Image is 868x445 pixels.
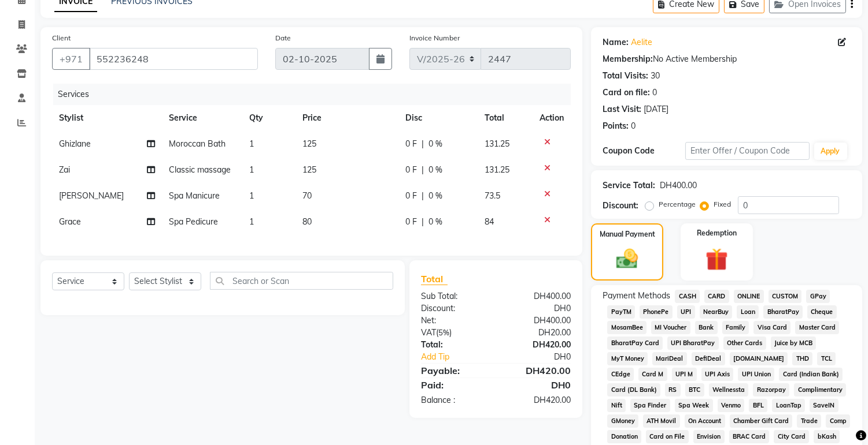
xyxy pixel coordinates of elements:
[422,216,424,228] span: |
[485,216,494,227] span: 84
[763,305,803,319] span: BharatPay
[485,190,500,201] span: 73.5
[169,216,218,227] span: Spa Pedicure
[651,321,690,334] span: MI Voucher
[249,216,254,227] span: 1
[412,394,496,406] div: Balance :
[603,53,653,65] div: Membership:
[810,399,839,412] span: SaveIN
[302,139,316,149] span: 125
[603,145,685,157] div: Coupon Code
[59,190,124,201] span: [PERSON_NAME]
[412,302,496,315] div: Discount:
[412,351,510,363] a: Add Tip
[651,70,660,82] div: 30
[607,399,626,412] span: Nift
[692,352,725,365] span: DefiDeal
[405,164,417,176] span: 0 F
[496,302,580,315] div: DH0
[730,414,793,428] span: Chamber Gift Card
[677,305,695,319] span: UPI
[659,199,696,210] label: Percentage
[52,105,162,131] th: Stylist
[737,305,759,319] span: Loan
[478,105,533,131] th: Total
[792,352,812,365] span: THD
[722,321,749,334] span: Family
[249,164,254,175] span: 1
[496,394,580,406] div: DH420.00
[643,414,680,428] span: ATH Movil
[646,430,689,443] span: Card on File
[685,383,704,397] span: BTC
[729,430,770,443] span: BRAC Card
[603,290,670,302] span: Payment Methods
[607,352,648,365] span: MyT Money
[779,368,843,381] span: Card (Indian Bank)
[59,164,70,175] span: Zai
[603,36,629,48] div: Name:
[814,430,840,443] span: bKash
[607,383,660,397] span: Card (DL Bank)
[734,290,764,303] span: ONLINE
[162,105,242,131] th: Service
[398,105,478,131] th: Disc
[675,290,700,303] span: CASH
[603,120,629,132] div: Points:
[296,105,398,131] th: Price
[422,190,424,202] span: |
[603,87,650,99] div: Card on file:
[412,364,496,377] div: Payable:
[485,139,509,149] span: 131.25
[603,180,655,192] div: Service Total:
[607,368,634,381] span: CEdge
[169,139,226,149] span: Moroccan Bath
[275,33,291,43] label: Date
[701,368,734,381] span: UPI Axis
[52,48,90,70] button: +971
[242,105,296,131] th: Qty
[797,414,821,428] span: Trade
[600,229,655,240] label: Manual Payment
[631,36,652,48] a: Aelite
[749,399,767,412] span: BFL
[630,399,670,412] span: Spa Finder
[429,216,442,228] span: 0 %
[730,352,788,365] span: [DOMAIN_NAME]
[652,352,687,365] span: MariDeal
[405,190,417,202] span: 0 F
[412,378,496,392] div: Paid:
[640,305,673,319] span: PhonePe
[603,53,851,65] div: No Active Membership
[422,164,424,176] span: |
[53,84,579,105] div: Services
[533,105,571,131] th: Action
[644,103,668,115] div: [DATE]
[89,48,258,70] input: Search by Name/Mobile/Email/Code
[496,339,580,351] div: DH420.00
[794,383,846,397] span: Complimentary
[814,143,847,160] button: Apply
[675,399,713,412] span: Spa Week
[699,245,735,274] img: _gift.svg
[405,216,417,228] span: 0 F
[496,315,580,327] div: DH400.00
[769,290,802,303] span: CUSTOM
[667,336,719,350] span: UPI BharatPay
[496,378,580,392] div: DH0
[695,321,718,334] span: Bank
[485,164,509,175] span: 131.25
[610,246,644,271] img: _cash.svg
[826,414,850,428] span: Comp
[603,200,638,212] div: Discount:
[603,103,641,115] div: Last Visit:
[496,290,580,302] div: DH400.00
[496,327,580,339] div: DH20.00
[772,399,805,412] span: LoanTap
[52,33,71,43] label: Client
[697,228,737,238] label: Redemption
[412,327,496,339] div: ( )
[438,328,449,337] span: 5%
[249,139,254,149] span: 1
[607,336,663,350] span: BharatPay Card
